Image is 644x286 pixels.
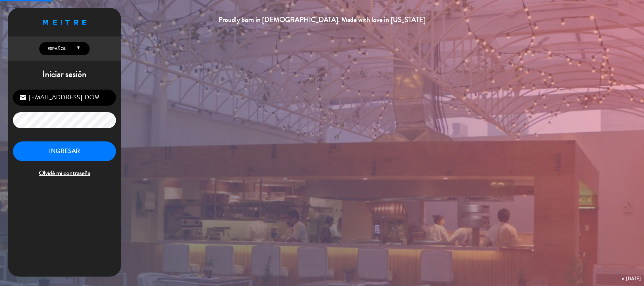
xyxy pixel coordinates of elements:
span: Español [46,46,66,52]
i: lock [19,117,27,124]
span: Olvidé mi contraseña [13,168,116,179]
input: Correo Electrónico [13,90,116,106]
h1: Iniciar sesión [8,69,121,80]
div: v. [DATE] [622,274,641,283]
button: INGRESAR [13,141,116,161]
i: email [19,94,27,102]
